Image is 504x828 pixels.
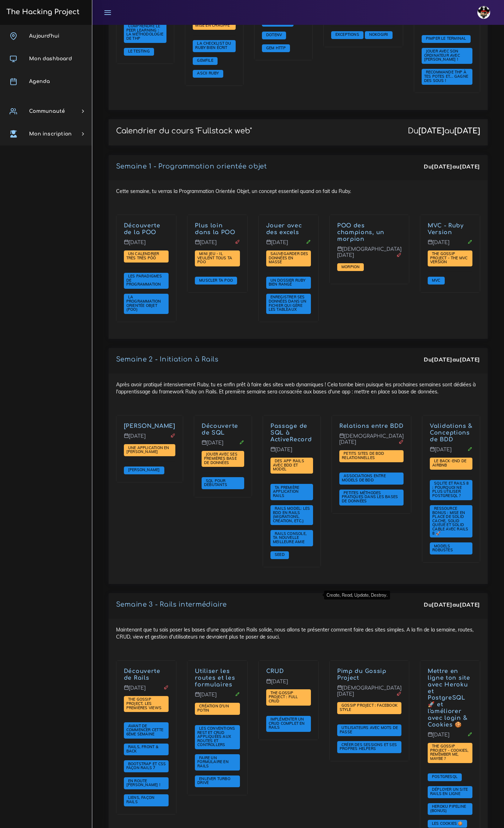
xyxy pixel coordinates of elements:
span: PostgreSQL [430,774,459,779]
span: Mon inscription [29,131,72,137]
span: Enregistrer ses données dans un fichier qui gère les tableaux [269,294,307,312]
a: Faire un formulaire en Rails [197,755,229,768]
a: Bootstrap et css façon Rails 7 [126,762,166,771]
span: Implémenter un CRUD complet en Rails [269,717,305,730]
a: Enregistrer ses données dans un fichier qui gère les tableaux [269,295,307,312]
a: Associations entre models de BDD [342,474,386,483]
a: Gossip Project : Facebook style [340,703,398,712]
span: The Gossip Project - The MVC version [430,251,468,264]
p: [DATE] [266,679,311,690]
span: Jouer avec ses premières base de données [204,452,237,465]
a: Liens, façon Rails [126,795,155,805]
strong: [DATE] [460,163,480,170]
span: Jouer avec son ordinateur avec [PERSON_NAME] ! [424,49,460,62]
span: Petites méthodes pratiques dans les bases de données [342,490,398,503]
p: [DEMOGRAPHIC_DATA][DATE] [337,246,401,264]
a: Pimper le terminal [424,36,468,41]
div: Du au [408,127,480,136]
a: Rails Model: les BDD en Rails (migrations, création, etc.) [273,506,310,524]
a: Heroku Pipeline (Bonus) [430,804,466,813]
a: Plus loin dans la POO [195,222,235,236]
span: Les conventions REST et CRUD appliquées aux Routes et Controllers [197,726,235,747]
p: [DEMOGRAPHIC_DATA][DATE] [339,433,404,451]
a: Découverte de Rails [124,668,160,681]
a: Mini jeu - il veulent tous ta POO [197,252,232,265]
p: [DATE] [202,440,244,451]
span: Rails, front & back [126,744,158,754]
a: La checklist du Ruby bien écrit [195,41,231,50]
a: Rails Console, ta nouvelle meilleure amie [273,531,307,545]
a: La Programmation Orientée Objet (POO) [126,295,161,312]
span: Seed [273,552,286,557]
div: Après avoir pratiqué intensivement Ruby, tu es enfin prêt à faire des sites web dynamiques ! Cela... [109,374,488,584]
span: Gemfile [195,58,215,63]
a: Ressource Bonus : Mise en place de Solid Cache, Solid Queue et Solid Cable avec Rails 8 🚀 [432,506,468,536]
span: Des app Rails avec BDD et Model [273,458,304,471]
strong: [DATE] [460,601,480,608]
span: Un calendrier très très PÔÔ [126,251,159,260]
a: Une application en [PERSON_NAME] [126,446,169,455]
span: Ressource Bonus : Mise en place de Solid Cache, Solid Queue et Solid Cable avec Rails 8 🚀 [432,506,468,536]
a: En route [PERSON_NAME] ! [126,778,162,788]
strong: [DATE] [460,356,480,363]
a: Le Back-end de Airbnb [432,459,466,468]
a: Ta première application Rails [273,485,299,498]
a: Jouer avec ses premières base de données [204,452,237,465]
p: [DEMOGRAPHIC_DATA][DATE] [337,685,401,702]
a: POO des champions, un morpion [337,222,384,242]
span: Exceptions [334,32,361,37]
a: Relations entre BDD [339,423,403,429]
a: Enlever Turbo Drive [197,777,230,786]
span: Une application en [PERSON_NAME] [126,445,169,454]
a: Models robustes [432,544,455,553]
span: Avant de commencer cette 6ème semaine [126,723,163,736]
p: [DATE] [124,239,169,251]
a: The Gossip Project : Full CRUD [269,691,298,704]
div: Du au [424,355,480,364]
a: [PERSON_NAME] [124,423,175,429]
p: [DATE] [270,447,313,458]
span: Nokogiri [367,32,390,37]
a: Petits sites de BDD relationnelles [342,451,384,460]
span: Les paradigmes de programmation [126,274,163,287]
a: Implémenter un CRUD complet en Rails [269,717,305,730]
span: Comprendre le peer learning : la méthodologie de THP [126,23,163,41]
a: Morpion [340,265,361,270]
div: Create, Read, Update, Destroy. [324,591,390,600]
span: SQL pour débutants [204,478,229,487]
p: [DATE] [428,239,472,251]
a: Des app Rails avec BDD et Model [273,459,304,472]
span: Morpion [340,264,361,269]
a: Déployer un site rails en ligne [430,787,468,796]
a: Jouer avec des excels [266,222,302,236]
a: The Gossip Project, les premières views [126,697,163,710]
a: Pimp du Gossip Project [337,668,387,681]
span: Gossip Project : Facebook style [340,703,398,712]
a: Muscler ta POO [197,278,235,283]
span: The Gossip Project - Cookies, remember me, maybe ? [430,744,469,761]
a: Validations & Conceptions de BDD [430,423,472,443]
span: Mini jeu - il veulent tous ta POO [197,251,232,264]
span: Agenda [29,79,50,84]
span: Recommande THP à tes potes et... gagne des sous ! [424,70,468,83]
a: Semaine 1 - Programmation orientée objet [116,163,267,170]
span: Communauté [29,109,65,114]
a: Les conventions REST et CRUD appliquées aux Routes et Controllers [197,726,235,747]
strong: [DATE] [432,601,452,608]
a: Création d'un potin [197,704,229,713]
a: PostgreSQL [430,774,459,779]
a: Rails, front & back [126,745,158,754]
a: ASCII Ruby [195,71,220,76]
a: MVC [430,278,442,283]
span: Bootstrap et css façon Rails 7 [126,761,166,771]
